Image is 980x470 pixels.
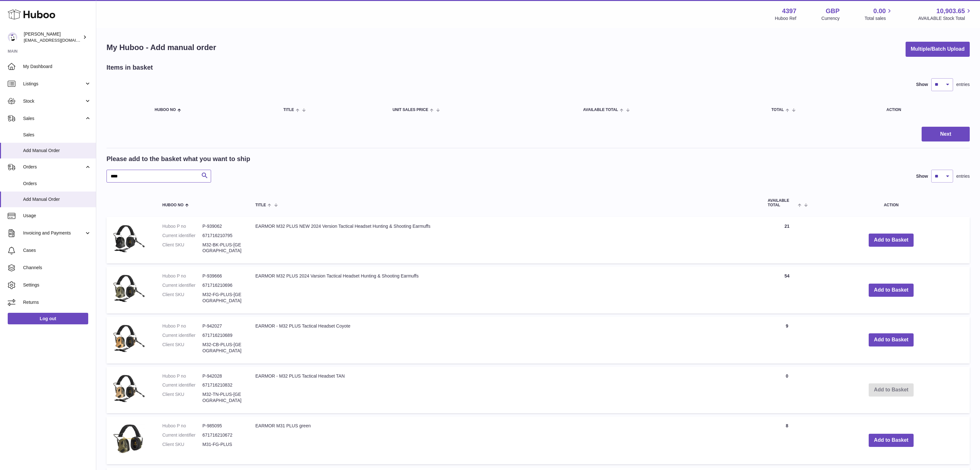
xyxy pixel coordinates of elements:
[869,284,914,297] button: Add to Basket
[23,81,84,87] span: Listings
[936,7,965,15] span: 10,903.65
[162,223,202,229] dt: Huboo P no
[23,213,91,219] span: Usage
[202,223,243,229] dd: P-939062
[162,441,202,448] dt: Client SKU
[249,217,761,264] td: EARMOR M32 PLUS NEW 2024 Version Tactical Headset Hunting & Shooting Earmuffs
[826,7,839,15] strong: GBP
[23,181,91,187] span: Orders
[107,155,250,163] h2: Please add to the basket what you want to ship
[162,432,202,438] dt: Current identifier
[283,108,294,112] span: Title
[202,282,243,288] dd: 671716210696
[162,423,202,429] dt: Huboo P no
[202,432,243,438] dd: 671716210672
[162,242,202,254] dt: Client SKU
[761,367,813,414] td: 0
[761,267,813,313] td: 54
[23,64,91,70] span: My Dashboard
[761,416,813,464] td: 8
[813,192,970,213] th: Action
[8,32,17,42] img: drumnnbass@gmail.com
[768,199,796,207] span: AVAILABLE Total
[249,367,761,414] td: EARMOR - M32 PLUS Tactical Headset TAN
[23,132,91,138] span: Sales
[202,323,243,329] dd: P-942027
[886,108,963,112] div: Action
[202,292,243,304] dd: M32-FG-PLUS-[GEOGRAPHIC_DATA]
[202,273,243,279] dd: P-939666
[113,223,145,255] img: EARMOR M32 PLUS NEW 2024 Version Tactical Headset Hunting & Shooting Earmuffs
[107,42,216,53] h1: My Huboo - Add manual order
[249,317,761,363] td: EARMOR - M32 PLUS Tactical Headset Coyote
[865,15,893,21] span: Total sales
[162,382,202,388] dt: Current identifier
[249,416,761,464] td: EARMOR M31 PLUS green
[8,313,88,324] a: Log out
[869,333,914,346] button: Add to Basket
[906,42,970,57] button: Multiple/Batch Upload
[202,382,243,388] dd: 671716210832
[162,332,202,338] dt: Current identifier
[873,7,886,15] span: 0.00
[869,434,914,447] button: Add to Basket
[202,342,243,354] dd: M32-CB-PLUS-[GEOGRAPHIC_DATA]
[255,203,266,207] span: Title
[922,127,970,142] button: Next
[771,108,784,112] span: Total
[23,148,91,154] span: Add Manual Order
[918,15,972,21] span: AVAILABLE Stock Total
[393,108,428,112] span: Unit Sales Price
[775,15,797,21] div: Huboo Ref
[162,273,202,279] dt: Huboo P no
[865,7,893,21] a: 0.00 Total sales
[202,242,243,254] dd: M32-BK-PLUS-[GEOGRAPHIC_DATA]
[916,173,928,179] label: Show
[162,323,202,329] dt: Huboo P no
[202,233,243,239] dd: 671716210795
[249,267,761,313] td: EARMOR M32 PLUS 2024 Varsion Tactical Headset Hunting & Shooting Earmuffs
[113,373,145,405] img: EARMOR - M32 PLUS Tactical Headset TAN
[23,164,84,170] span: Orders
[23,247,91,253] span: Cases
[162,391,202,404] dt: Client SKU
[23,115,84,122] span: Sales
[155,108,176,112] span: Huboo no
[162,282,202,288] dt: Current identifier
[24,31,81,43] div: [PERSON_NAME]
[23,299,91,305] span: Returns
[23,282,91,288] span: Settings
[869,234,914,247] button: Add to Basket
[23,230,84,236] span: Invoicing and Payments
[162,203,183,207] span: Huboo no
[918,7,972,21] a: 10,903.65 AVAILABLE Stock Total
[202,332,243,338] dd: 671716210689
[782,7,797,15] strong: 4397
[162,233,202,239] dt: Current identifier
[113,323,145,355] img: EARMOR - M32 PLUS Tactical Headset Coyote
[23,265,91,271] span: Channels
[761,217,813,264] td: 21
[956,81,970,88] span: entries
[202,373,243,379] dd: P-942028
[202,441,243,448] dd: M31-FG-PLUS
[583,108,618,112] span: AVAILABLE Total
[202,391,243,404] dd: M32-TN-PLUS-[GEOGRAPHIC_DATA]
[113,423,145,456] img: EARMOR M31 PLUS green
[761,317,813,363] td: 9
[107,63,153,72] h2: Items in basket
[956,173,970,179] span: entries
[23,196,91,202] span: Add Manual Order
[162,292,202,304] dt: Client SKU
[202,423,243,429] dd: P-985095
[162,373,202,379] dt: Huboo P no
[822,15,840,21] div: Currency
[24,38,94,43] span: [EMAIL_ADDRESS][DOMAIN_NAME]
[916,81,928,88] label: Show
[23,98,84,104] span: Stock
[162,342,202,354] dt: Client SKU
[113,273,145,305] img: EARMOR M32 PLUS 2024 Varsion Tactical Headset Hunting & Shooting Earmuffs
